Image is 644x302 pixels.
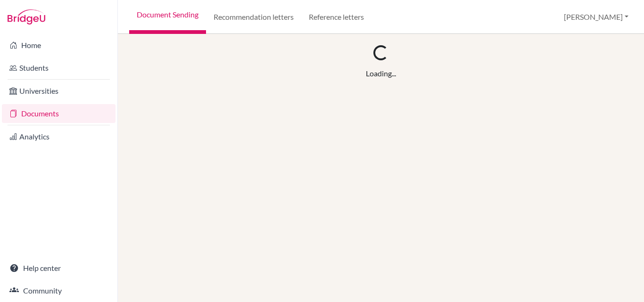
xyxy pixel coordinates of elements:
a: Help center [2,259,116,278]
a: Home [2,36,116,55]
a: Documents [2,104,116,123]
button: [PERSON_NAME] [560,8,633,26]
img: Bridge-U [8,9,45,24]
a: Universities [2,82,116,100]
a: Students [2,58,116,77]
a: Analytics [2,127,116,146]
div: Loading... [366,68,396,79]
a: Community [2,281,116,300]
